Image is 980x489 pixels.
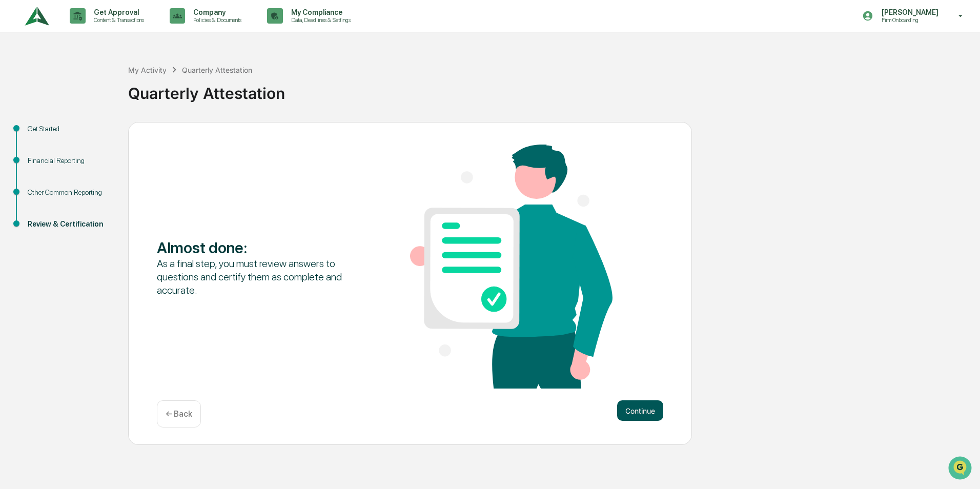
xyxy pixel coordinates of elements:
[873,8,944,16] p: [PERSON_NAME]
[10,22,187,38] p: How can we help?
[35,89,130,97] div: We're available if you need us!
[86,16,149,24] p: Content & Transactions
[86,8,149,16] p: Get Approval
[6,145,69,163] a: 🔎Data Lookup
[25,2,49,30] img: logo
[410,145,612,389] img: Almost done
[28,124,112,134] div: Get Started
[185,16,247,24] p: Policies & Documents
[873,16,944,24] p: Firm Onboarding
[72,173,124,181] a: Powered byPylon
[28,155,112,166] div: Financial Reporting
[128,76,975,103] div: Quarterly Attestation
[10,150,18,158] div: 🔎
[21,149,65,159] span: Data Lookup
[21,129,66,139] span: Preclearance
[10,130,18,138] div: 🖐️
[85,129,127,139] span: Attestations
[6,125,70,144] a: 🖐️Preclearance
[102,174,124,181] span: Pylon
[174,81,187,94] button: Start new chat
[70,125,131,144] a: 🗄️Attestations
[166,409,192,419] p: ← Back
[283,16,356,24] p: Data, Deadlines & Settings
[10,78,29,97] img: 1746055101610-c473b297-6a78-478c-a979-82029cc54cd1
[185,8,247,16] p: Company
[617,400,663,421] button: Continue
[28,219,112,230] div: Review & Certification
[182,66,252,74] div: Quarterly Attestation
[28,187,112,198] div: Other Common Reporting
[157,238,359,257] div: Almost done :
[947,455,975,483] iframe: Open customer support
[128,66,167,74] div: My Activity
[35,78,168,89] div: Start new chat
[283,8,356,16] p: My Compliance
[74,130,83,138] div: 🗄️
[157,257,359,297] div: As a final step, you must review answers to questions and certify them as complete and accurate.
